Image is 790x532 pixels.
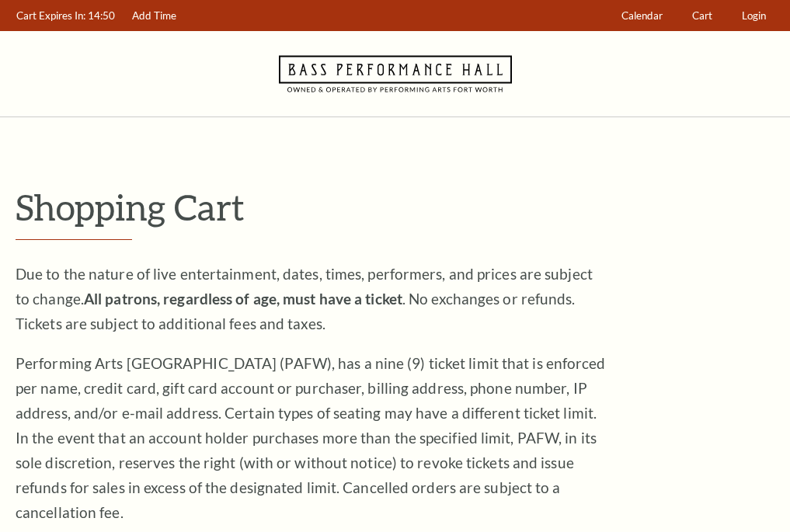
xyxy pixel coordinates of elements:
[692,9,712,22] span: Cart
[16,265,593,332] span: Due to the nature of live entertainment, dates, times, performers, and prices are subject to chan...
[735,1,774,31] a: Login
[125,1,184,31] a: Add Time
[84,290,402,308] strong: All patrons, regardless of age, must have a ticket
[88,9,115,22] span: 14:50
[742,9,766,22] span: Login
[16,187,774,227] p: Shopping Cart
[16,9,85,22] span: Cart Expires In:
[685,1,720,31] a: Cart
[16,351,606,525] p: Performing Arts [GEOGRAPHIC_DATA] (PAFW), has a nine (9) ticket limit that is enforced per name, ...
[621,9,663,22] span: Calendar
[614,1,670,31] a: Calendar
